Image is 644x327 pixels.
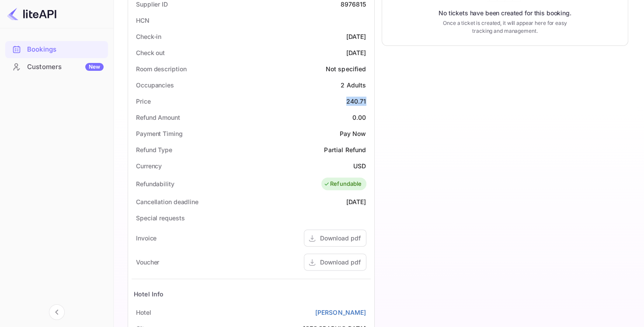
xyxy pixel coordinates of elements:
div: Download pdf [320,257,361,267]
div: Hotel Info [134,289,164,299]
a: Bookings [5,41,108,57]
div: Hotel [136,308,151,317]
div: Special requests [136,213,184,223]
button: Collapse navigation [49,304,65,320]
a: [PERSON_NAME] [315,308,366,317]
div: USD [353,161,366,170]
div: 240.71 [346,97,366,106]
div: Check-in [136,32,161,41]
div: CustomersNew [5,59,108,76]
div: New [85,63,104,71]
div: Check out [136,48,165,57]
div: Occupancies [136,80,174,90]
div: Customers [27,62,104,72]
div: Bookings [27,45,104,55]
div: Voucher [136,257,159,267]
div: Room description [136,64,186,73]
div: Payment Timing [136,129,183,138]
div: [DATE] [346,32,366,41]
div: Refundable [324,180,362,188]
div: 2 Adults [341,80,366,90]
div: Partial Refund [324,145,366,154]
img: LiteAPI logo [7,7,56,21]
div: Download pdf [320,233,361,243]
a: CustomersNew [5,59,108,75]
div: Refund Amount [136,113,180,122]
div: Invoice [136,233,157,243]
div: HCN [136,16,150,25]
div: [DATE] [346,197,366,206]
div: Cancellation deadline [136,197,198,206]
div: Currency [136,161,162,170]
p: Once a ticket is created, it will appear here for easy tracking and management. [439,19,571,35]
div: Refundability [136,179,174,188]
div: [DATE] [346,48,366,57]
div: Price [136,97,151,106]
div: Bookings [5,41,108,58]
div: Pay Now [339,129,366,138]
div: 0.00 [352,113,366,122]
div: Refund Type [136,145,172,154]
div: Not specified [326,64,366,73]
p: No tickets have been created for this booking. [439,9,571,17]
